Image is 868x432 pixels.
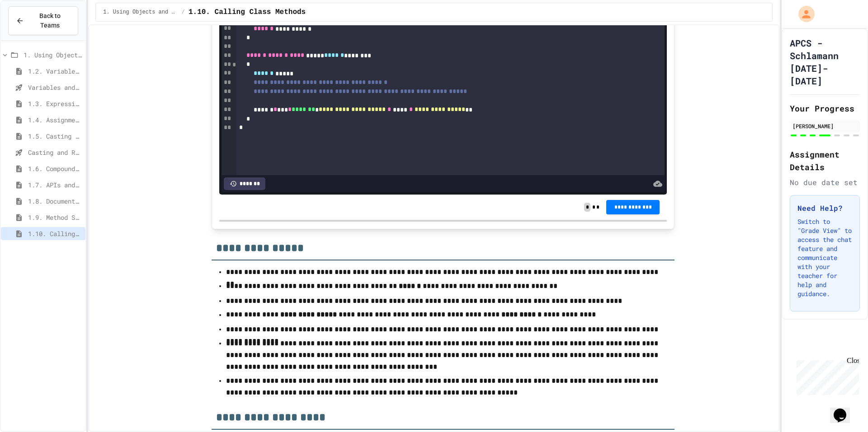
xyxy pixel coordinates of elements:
[103,9,178,16] span: 1. Using Objects and Methods
[790,177,860,188] div: No due date set
[8,6,78,35] button: Back to Teams
[790,148,860,173] h2: Assignment Details
[29,11,71,30] span: Back to Teams
[182,9,185,16] span: /
[797,203,852,214] h3: Need Help?
[28,115,82,125] span: 1.4. Assignment and Input
[790,37,860,87] h1: APCS - Schlamann [DATE]-[DATE]
[28,131,82,141] span: 1.5. Casting and Ranges of Values
[797,217,852,298] p: Switch to "Grade View" to access the chat feature and communicate with your teacher for help and ...
[793,357,859,395] iframe: chat widget
[793,122,857,130] div: [PERSON_NAME]
[28,99,82,108] span: 1.3. Expressions and Output [New]
[830,396,859,423] iframe: chat widget
[28,213,82,222] span: 1.9. Method Signatures
[28,164,82,173] span: 1.6. Compound Assignment Operators
[28,83,82,92] span: Variables and Data Types - Quiz
[789,4,817,24] div: My Account
[189,7,306,18] span: 1.10. Calling Class Methods
[28,66,82,76] span: 1.2. Variables and Data Types
[790,102,860,115] h2: Your Progress
[24,50,82,60] span: 1. Using Objects and Methods
[28,196,82,206] span: 1.8. Documentation with Comments and Preconditions
[28,180,82,190] span: 1.7. APIs and Libraries
[28,229,82,238] span: 1.10. Calling Class Methods
[4,4,62,57] div: Chat with us now!Close
[28,148,82,157] span: Casting and Ranges of variables - Quiz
